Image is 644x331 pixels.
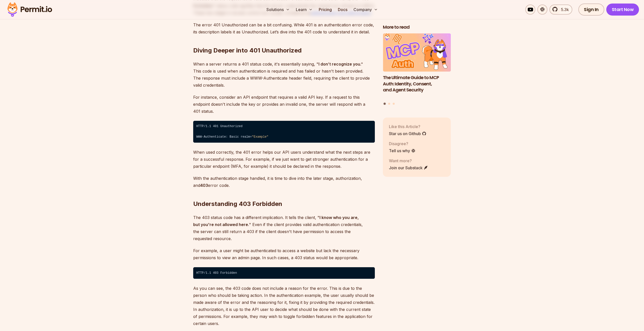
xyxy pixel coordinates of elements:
p: Disagree? [389,140,416,146]
h3: The Ultimate Guide to MCP Auth: Identity, Consent, and Agent Security [383,74,451,93]
a: Sign In [578,4,604,16]
code: HTTP/1.1 401 Unauthorized ⁠ WWW-Authenticate: Basic realm= [193,121,375,143]
a: Join our Substack [389,164,428,171]
span: 5.3k [558,7,569,13]
div: Posts [383,33,451,105]
a: Start Now [606,4,639,16]
button: Learn [294,5,315,15]
h2: Diving Deeper into 401 Unauthorized [193,26,375,54]
strong: 403 [200,183,208,188]
button: Company [351,5,380,15]
a: Star us on Github [389,130,426,136]
img: The Ultimate Guide to MCP Auth: Identity, Consent, and Agent Security [383,33,451,72]
p: The error 401 Unauthorized can be a bit confusing. While 401 is an authentication error code, its... [193,21,375,35]
button: Go to slide 1 [384,102,386,105]
h2: More to read [383,24,451,30]
button: Solutions [264,5,292,15]
a: Docs [336,5,349,15]
p: As you can see, the 403 code does not include a reason for the error. This is due to the person w... [193,285,375,327]
p: The 403 status code has a different implication. It tells the client, " " Even if the client prov... [193,214,375,242]
a: 5.3k [549,5,572,15]
p: For example, a user might be authenticated to access a website but lack the necessary permissions... [193,247,375,261]
a: The Ultimate Guide to MCP Auth: Identity, Consent, and Agent SecurityThe Ultimate Guide to MCP Au... [383,33,451,99]
strong: I don’t recognize you [318,62,360,67]
button: Go to slide 3 [393,102,395,104]
a: Tell us why [389,147,416,153]
h2: Understanding 403 Forbidden [193,180,375,208]
li: 1 of 3 [383,33,451,99]
p: Like this Article? [389,123,426,129]
p: When used correctly, the 401 error helps our API users understand what the next steps are for a s... [193,149,375,170]
p: Want more? [389,157,428,163]
a: Pricing [317,5,334,15]
span: "Example" [252,135,268,139]
p: With the authentication stage handled, it is time to dive into the later stage, authorization, an... [193,175,375,189]
code: HTTP/1.1 403 Forbidden [193,267,375,279]
p: For instance, consider an API endpoint that requires a valid API key. If a request to this endpoi... [193,94,375,115]
p: When a server returns a 401 status code, it's essentially saying, " ." This code is used when aut... [193,61,375,89]
button: Go to slide 2 [388,102,390,104]
img: Permit logo [5,1,54,18]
